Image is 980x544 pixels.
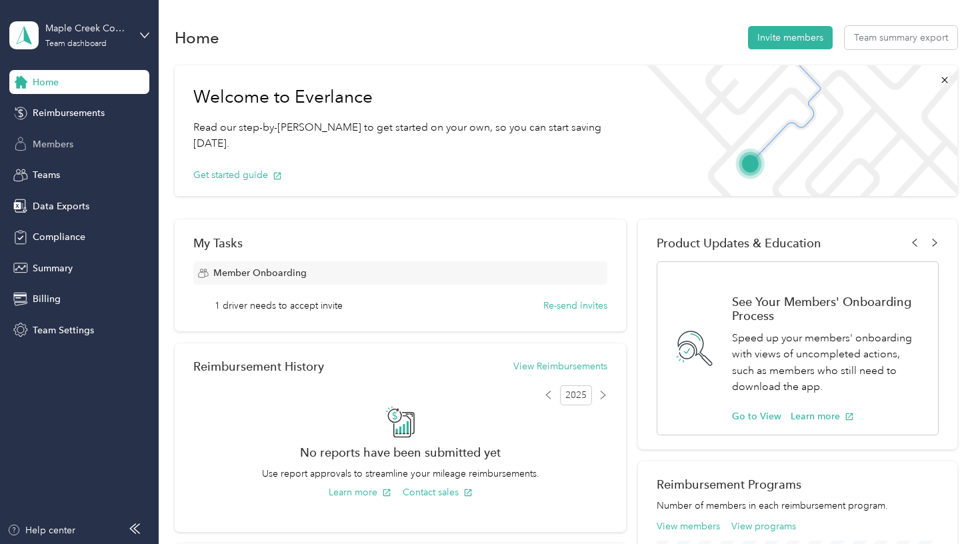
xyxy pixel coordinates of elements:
[657,477,939,491] h2: Reimbursement Programs
[193,359,324,373] h2: Reimbursement History
[33,199,89,213] span: Data Exports
[513,359,607,373] button: View Reimbursements
[657,519,720,533] button: View members
[33,230,85,244] span: Compliance
[193,119,615,152] p: Read our step-by-[PERSON_NAME] to get started on your own, so you can start saving [DATE].
[731,519,796,533] button: View programs
[732,330,924,395] p: Speed up your members' onboarding with views of uncompleted actions, such as members who still ne...
[193,87,615,108] h1: Welcome to Everlance
[45,21,129,35] div: Maple Creek Contracting
[634,65,957,196] img: Welcome to everlance
[33,106,105,120] span: Reimbursements
[33,137,73,151] span: Members
[45,40,107,48] div: Team dashboard
[33,168,60,182] span: Teams
[732,409,781,423] button: Go to View
[329,485,391,499] button: Learn more
[748,26,833,49] button: Invite members
[791,409,854,423] button: Learn more
[193,168,282,182] button: Get started guide
[403,485,473,499] button: Contact sales
[543,299,607,313] button: Re-send invites
[193,236,607,250] div: My Tasks
[33,292,61,306] span: Billing
[732,295,924,323] h1: See Your Members' Onboarding Process
[560,385,592,405] span: 2025
[193,467,607,481] p: Use report approvals to streamline your mileage reimbursements.
[657,236,821,250] span: Product Updates & Education
[213,266,307,280] span: Member Onboarding
[33,323,94,337] span: Team Settings
[215,299,343,313] span: 1 driver needs to accept invite
[7,523,75,537] button: Help center
[33,261,73,275] span: Summary
[175,31,219,45] h1: Home
[657,499,939,513] p: Number of members in each reimbursement program.
[905,469,980,544] iframe: Everlance-gr Chat Button Frame
[33,75,59,89] span: Home
[845,26,957,49] button: Team summary export
[193,445,607,459] h2: No reports have been submitted yet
